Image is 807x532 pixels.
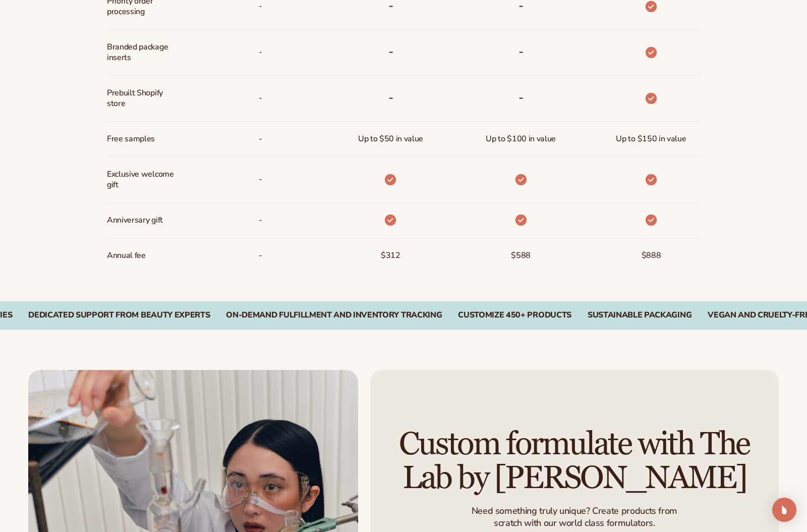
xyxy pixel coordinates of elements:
[259,130,262,148] span: -
[107,84,174,113] span: Prebuilt Shopify store
[259,246,262,265] span: -
[259,170,262,189] span: -
[107,165,174,194] span: Exclusive welcome gift
[259,211,262,230] span: -
[226,310,442,320] div: On-Demand Fulfillment and Inventory Tracking
[772,498,796,522] div: Open Intercom Messenger
[642,246,661,265] span: $888
[388,89,393,105] b: -
[107,38,174,67] span: Branded package inserts
[28,310,210,320] div: Dedicated Support From Beauty Experts
[107,211,163,230] span: Anniversary gift
[616,130,686,148] span: Up to $150 in value
[511,246,531,265] span: $588
[472,517,677,529] p: scratch with our world class formulators.
[472,505,677,517] p: Need something truly unique? Create products from
[107,246,146,265] span: Annual fee
[107,130,155,148] span: Free samples
[518,43,524,60] b: -
[388,43,393,60] b: -
[398,428,751,495] h2: Custom formulate with The Lab by [PERSON_NAME]
[259,89,262,108] span: -
[518,89,524,105] b: -
[381,246,400,265] span: $312
[458,310,571,320] div: CUSTOMIZE 450+ PRODUCTS
[588,310,691,320] div: SUSTAINABLE PACKAGING
[486,130,556,148] span: Up to $100 in value
[358,130,423,148] span: Up to $50 in value
[259,43,262,62] span: -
